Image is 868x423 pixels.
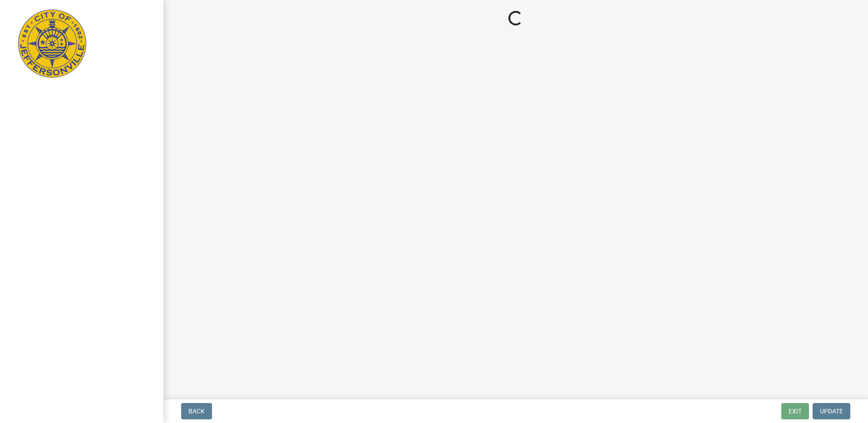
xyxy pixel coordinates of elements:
img: City of Jeffersonville, Indiana [18,10,86,78]
span: Back [188,408,205,415]
button: Update [813,403,850,419]
span: Update [820,408,843,415]
button: Exit [781,403,809,419]
button: Back [181,403,212,419]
